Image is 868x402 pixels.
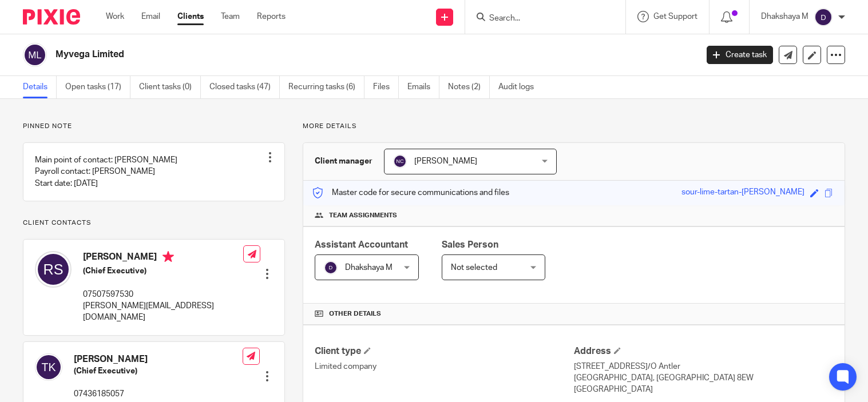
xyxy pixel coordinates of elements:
input: Search [488,14,591,24]
span: Team assignments [329,211,397,220]
a: Reports [257,11,286,22]
h3: Client manager [315,156,372,167]
p: [GEOGRAPHIC_DATA], [GEOGRAPHIC_DATA] 8EW [574,372,833,384]
span: Assistant Accountant [315,240,408,249]
a: Audit logs [498,76,542,98]
div: sour-lime-tartan-[PERSON_NAME] [681,186,804,200]
p: Dhakshaya M [761,11,808,22]
p: [PERSON_NAME][EMAIL_ADDRESS][DOMAIN_NAME] [83,300,243,324]
a: Create task [707,46,773,64]
img: svg%3E [814,8,833,26]
a: Email [141,11,160,22]
span: Dhakshaya M [345,264,393,272]
a: Work [106,11,124,22]
a: Recurring tasks (6) [288,76,364,98]
img: svg%3E [23,43,47,67]
img: svg%3E [324,261,338,274]
a: Files [373,76,399,98]
p: Master code for secure communications and files [312,187,509,198]
a: Details [23,76,57,98]
p: 07507597530 [83,289,243,300]
img: svg%3E [35,251,72,288]
h4: Client type [315,345,574,357]
p: Pinned note [23,122,285,131]
p: More details [303,122,845,131]
p: [STREET_ADDRESS]/O Antler [574,361,833,372]
a: Open tasks (17) [65,76,130,98]
h2: Myvega Limited [56,49,562,61]
span: [PERSON_NAME] [414,157,477,165]
a: Emails [407,76,439,98]
i: Primary [162,251,174,262]
p: Client contacts [23,218,285,228]
img: Pixie [23,9,80,25]
span: Not selected [451,264,497,272]
p: Limited company [315,361,574,372]
span: Get Support [653,13,697,21]
span: Sales Person [442,240,498,249]
a: Team [221,11,240,22]
h4: [PERSON_NAME] [83,251,243,265]
h5: (Chief Executive) [83,265,243,277]
a: Closed tasks (47) [209,76,280,98]
h4: [PERSON_NAME] [74,353,243,365]
h4: Address [574,345,833,357]
img: svg%3E [35,353,62,381]
h5: (Chief Executive) [74,365,243,377]
a: Notes (2) [448,76,490,98]
p: 07436185057 [74,388,243,400]
span: Other details [329,309,381,319]
img: svg%3E [393,154,407,168]
p: [GEOGRAPHIC_DATA] [574,384,833,395]
a: Client tasks (0) [139,76,201,98]
a: Clients [177,11,204,22]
